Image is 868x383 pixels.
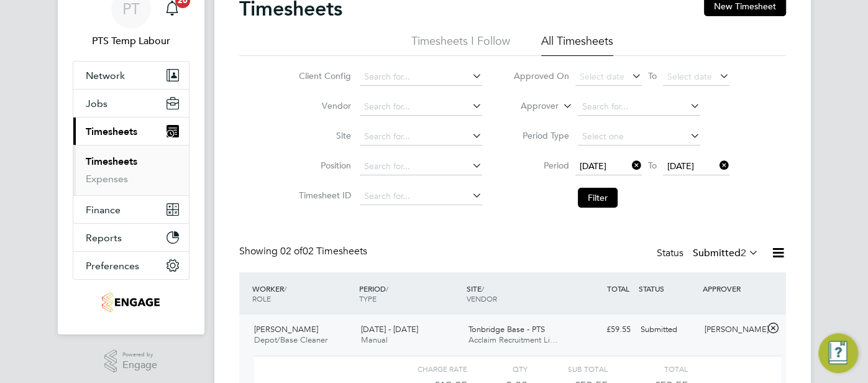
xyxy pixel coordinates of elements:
span: Preferences [86,260,139,272]
span: PTS Temp Labour [73,34,190,48]
span: VENDOR [467,293,497,303]
input: Search for... [360,128,482,145]
div: [PERSON_NAME] [700,320,764,340]
span: / [482,284,484,293]
button: Timesheets [73,118,189,145]
button: Preferences [73,252,189,279]
div: STATUS [636,277,700,300]
label: Approver [503,100,559,113]
div: Showing [239,245,370,258]
span: To [644,68,660,84]
span: Depot/Base Cleaner [254,335,327,345]
span: Select date [667,71,712,82]
a: Expenses [86,173,128,185]
a: Powered byEngage [104,349,157,373]
span: Finance [86,204,121,216]
label: Site [295,130,351,141]
button: Network [73,62,189,89]
span: Engage [122,360,157,371]
div: Submitted [636,320,700,340]
label: Period Type [513,130,569,141]
span: PT [122,1,140,17]
div: £59.55 [571,320,636,340]
span: [PERSON_NAME] [254,324,318,335]
input: Search for... [578,98,700,116]
label: Client Config [295,70,351,81]
input: Search for... [360,188,482,205]
span: Timesheets [86,126,137,137]
span: [DATE] [667,160,694,172]
button: Finance [73,196,189,223]
button: Jobs [73,90,189,117]
span: Reports [86,232,122,244]
span: [DATE] [580,160,606,172]
label: Position [295,160,351,171]
div: Total [608,361,688,376]
span: [DATE] - [DATE] [361,324,418,335]
span: Network [86,70,125,81]
div: Timesheets [73,145,189,195]
input: Search for... [360,98,482,116]
button: Filter [578,188,618,208]
label: Approved On [513,70,569,81]
span: 02 of [280,245,303,257]
span: To [644,157,660,173]
div: Sub Total [528,361,608,376]
span: ROLE [252,293,271,303]
span: TOTAL [607,284,629,293]
div: Status [657,245,761,262]
input: Select one [578,128,700,145]
div: Charge rate [386,361,467,376]
input: Search for... [360,68,482,86]
span: 02 Timesheets [280,245,367,257]
label: Timesheet ID [295,190,351,201]
button: Engage Resource Center [818,333,858,373]
span: / [386,284,388,293]
div: WORKER [249,277,357,310]
li: Timesheets I Follow [411,34,510,56]
a: Timesheets [86,155,137,167]
label: Vendor [295,100,351,111]
button: Reports [73,224,189,251]
span: Jobs [86,98,107,109]
a: Go to home page [73,292,190,312]
div: PERIOD [356,277,464,310]
li: All Timesheets [541,34,613,56]
span: Tonbridge Base - PTS [468,324,545,335]
span: Powered by [122,349,157,360]
div: QTY [467,361,528,376]
label: Period [513,160,569,171]
img: g4s7-logo-retina.png [102,292,160,312]
div: SITE [464,277,571,310]
label: Submitted [693,247,759,259]
span: Select date [580,71,624,82]
span: Manual [361,335,388,345]
span: / [284,284,286,293]
span: Acclaim Recruitment Li… [468,335,558,345]
span: 2 [741,247,746,259]
span: TYPE [359,293,377,303]
div: APPROVER [700,277,764,300]
input: Search for... [360,158,482,175]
